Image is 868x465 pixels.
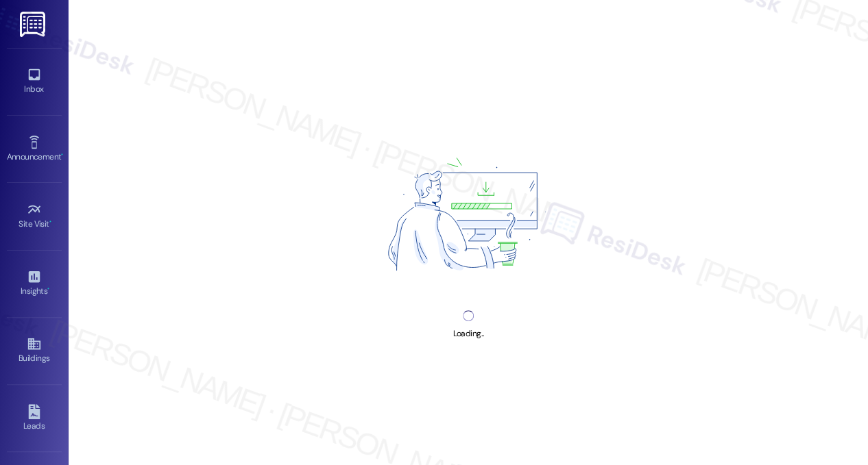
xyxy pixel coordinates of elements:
[7,400,62,437] a: Leads
[7,198,62,235] a: Site Visit •
[453,327,483,341] div: Loading...
[61,150,63,160] span: •
[49,217,51,227] span: •
[7,265,62,302] a: Insights •
[47,284,49,294] span: •
[7,332,62,369] a: Buildings
[7,63,62,100] a: Inbox
[20,12,48,37] img: ResiDesk Logo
